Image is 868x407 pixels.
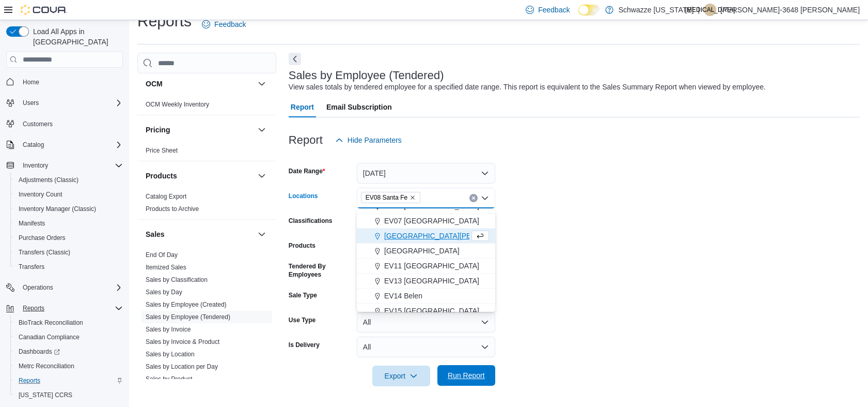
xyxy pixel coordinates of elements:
a: Dashboards [10,344,127,359]
span: Manifests [14,217,123,230]
h1: Reports [137,11,192,32]
span: Inventory Count [14,188,123,201]
span: OCM Weekly Inventory [146,100,209,109]
button: Operations [2,280,127,295]
button: Reports [10,373,127,388]
a: [US_STATE] CCRS [14,389,76,401]
a: Catalog Export [146,193,186,200]
span: Metrc Reconciliation [19,362,74,370]
a: Inventory Count [14,188,67,201]
button: [GEOGRAPHIC_DATA][PERSON_NAME] [357,229,495,244]
p: Schwazze [US_STATE] [619,4,694,16]
button: Reports [2,301,127,315]
span: EV14 Belen [384,291,422,301]
span: Transfers (Classic) [19,248,70,257]
a: Sales by Invoice & Product [146,338,219,345]
span: EV08 Santa Fe [366,192,407,203]
a: Canadian Compliance [14,331,84,343]
span: EV08 Santa Fe [361,192,420,203]
span: Sales by Invoice & Product [146,338,219,346]
span: [GEOGRAPHIC_DATA] [384,246,460,256]
a: Sales by Location per Day [146,363,218,370]
span: Operations [19,281,123,294]
button: EV11 [GEOGRAPHIC_DATA] [357,259,495,274]
span: Manifests [19,219,45,228]
a: Sales by Product [146,375,193,383]
div: Pricing [137,144,276,161]
span: Inventory Manager (Classic) [19,205,96,213]
span: Report [291,97,314,117]
button: Customers [2,116,127,131]
button: Remove EV08 Santa Fe from selection in this group [409,194,416,201]
span: Sales by Employee (Created) [146,300,227,309]
span: BioTrack Reconciliation [19,319,83,327]
a: Purchase Orders [14,232,70,244]
a: Sales by Employee (Created) [146,301,227,308]
button: Operations [19,281,57,294]
button: EV13 [GEOGRAPHIC_DATA] [357,274,495,289]
label: Tendered By Employees [289,262,353,279]
a: End Of Day [146,251,178,259]
button: [GEOGRAPHIC_DATA] [357,244,495,259]
button: Inventory Manager (Classic) [10,202,127,216]
div: OCM [137,98,276,115]
a: Reports [14,374,44,387]
span: Transfers [14,261,123,273]
div: Products [137,190,276,219]
button: Adjustments (Classic) [10,173,127,187]
span: Adjustments (Classic) [14,174,123,186]
button: EV07 [GEOGRAPHIC_DATA] [357,214,495,229]
button: All [357,337,495,357]
a: Sales by Classification [146,276,208,283]
h3: Sales by Employee (Tendered) [289,69,444,82]
span: Home [23,78,39,86]
button: OCM [146,79,254,89]
button: Canadian Compliance [10,330,127,344]
a: Manifests [14,217,49,230]
button: Export [372,366,430,386]
a: OCM Weekly Inventory [146,101,209,108]
div: Tyler-3648 Ortiz [704,4,716,16]
span: Reports [19,302,123,314]
button: Inventory Count [10,187,127,202]
span: Adjustments (Classic) [19,176,78,184]
span: Dashboards [14,345,123,358]
span: Sales by Location [146,350,195,358]
div: View sales totals by tendered employee for a specified date range. This report is equivalent to t... [289,82,766,93]
span: Sales by Classification [146,276,208,284]
label: Locations [289,192,318,200]
button: Clear input [469,194,478,202]
button: Products [256,170,268,182]
button: Close list of options [481,194,489,202]
h3: Report [289,134,323,146]
a: Home [19,76,43,88]
span: Users [19,97,123,109]
a: Dashboards [14,345,64,358]
button: Inventory [2,158,127,173]
a: Sales by Invoice [146,326,191,333]
label: Sale Type [289,291,317,299]
h3: Pricing [146,125,170,135]
a: Feedback [198,14,250,35]
span: Customers [19,117,123,130]
button: Sales [256,228,268,240]
span: Hide Parameters [348,135,402,145]
button: Catalog [2,138,127,152]
span: Purchase Orders [19,234,66,242]
button: Products [146,171,254,181]
a: Inventory Manager (Classic) [14,203,100,215]
button: Sales [146,229,254,239]
button: OCM [256,78,268,90]
button: Users [19,97,43,109]
span: Transfers [19,263,44,271]
a: Sales by Location [146,351,195,358]
span: Sales by Location per Day [146,363,218,371]
button: Transfers (Classic) [10,245,127,260]
button: Inventory [19,159,52,172]
span: Products to Archive [146,205,199,213]
span: Inventory Manager (Classic) [14,203,123,215]
h3: Sales [146,229,165,239]
span: [GEOGRAPHIC_DATA][PERSON_NAME] [384,231,519,241]
span: Metrc Reconciliation [14,360,123,372]
input: Dark Mode [578,5,600,16]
